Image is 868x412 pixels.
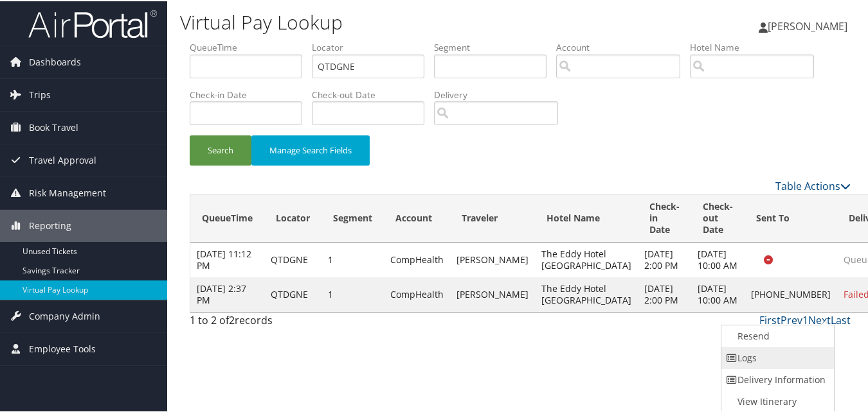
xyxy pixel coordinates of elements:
span: Travel Approval [29,143,96,175]
img: airportal-logo.png [28,8,157,38]
a: 1 [802,312,808,326]
td: [DATE] 10:00 AM [691,276,745,311]
th: Segment: activate to sort column ascending [321,193,384,241]
td: 1 [321,276,384,311]
th: Check-in Date: activate to sort column ascending [638,193,691,241]
span: Risk Management [29,176,106,208]
td: CompHealth [384,276,450,311]
label: Check-out Date [312,87,434,100]
td: [PHONE_NUMBER] [745,276,837,311]
label: Hotel Name [690,40,824,53]
th: Traveler: activate to sort column ascending [450,193,535,241]
th: Sent To: activate to sort column ascending [745,193,837,241]
label: QueueTime [190,40,312,53]
label: Segment [434,40,556,53]
td: CompHealth [384,241,450,276]
span: [PERSON_NAME] [768,18,847,32]
td: The Eddy Hotel [GEOGRAPHIC_DATA] [535,276,638,311]
th: Locator: activate to sort column ascending [264,193,321,241]
h1: Virtual Pay Lookup [180,8,633,35]
span: Book Travel [29,110,78,142]
label: Locator [312,40,434,53]
a: [PERSON_NAME] [759,6,860,44]
td: QTDGNE [264,241,321,276]
td: [PERSON_NAME] [450,241,535,276]
td: [DATE] 11:12 PM [190,241,264,276]
a: First [759,312,781,326]
th: QueueTime: activate to sort column ascending [190,193,264,241]
a: Last [831,312,851,326]
a: Logs [721,346,831,368]
span: Reporting [29,209,71,241]
td: [DATE] 2:00 PM [638,276,691,311]
button: Manage Search Fields [251,134,370,164]
th: Hotel Name: activate to sort column descending [535,193,638,241]
a: Next [808,312,831,326]
td: 1 [321,241,384,276]
a: Prev [781,312,802,326]
label: Delivery [434,87,568,100]
td: [DATE] 10:00 AM [691,241,745,276]
label: Check-in Date [190,87,312,100]
td: [DATE] 2:37 PM [190,276,264,311]
a: Table Actions [775,178,851,192]
span: 2 [229,312,235,326]
td: [DATE] 2:00 PM [638,241,691,276]
th: Account: activate to sort column ascending [384,193,450,241]
span: Trips [29,78,51,110]
button: Search [190,134,251,164]
span: Employee Tools [29,332,96,364]
a: Delivery Information [721,368,831,390]
div: 1 to 2 of records [190,311,341,333]
a: Resend [721,324,831,346]
td: [PERSON_NAME] [450,276,535,311]
a: View Itinerary [721,390,831,411]
span: Dashboards [29,45,81,77]
span: Company Admin [29,299,100,331]
td: The Eddy Hotel [GEOGRAPHIC_DATA] [535,241,638,276]
th: Check-out Date: activate to sort column ascending [691,193,745,241]
label: Account [556,40,690,53]
td: QTDGNE [264,276,321,311]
